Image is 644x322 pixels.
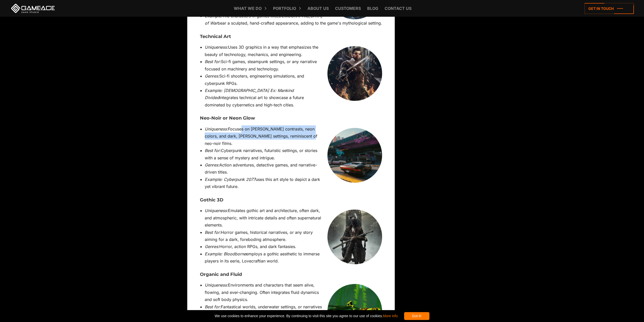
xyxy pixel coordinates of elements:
em: Best for: [205,148,221,153]
em: Example: [205,251,222,256]
div: Got it! [404,312,429,320]
em: Best for: [205,59,221,64]
li: Fantastical worlds, underwater settings, or narratives centered around nature and life. [205,303,382,318]
li: Uses 3D graphics in a way that emphasizes the beauty of technology, mechanics, and engineering. [205,44,382,58]
li: Environments and characters that seem alive, flowing, and ever-changing. Often integrates fluid d... [205,281,382,303]
em: Example: [205,13,222,18]
span: We use cookies to enhance your experience. By continuing to visit this site you agree to our use ... [215,312,398,320]
em: Uniqueness: [205,126,228,131]
em: Uniqueness: [205,282,228,288]
h3: Neo-Noir or Neon Glow [200,116,382,121]
em: [DEMOGRAPHIC_DATA] Ex: Mankind Divided [205,88,294,100]
h3: Organic and Fluid [200,272,382,277]
li: The characters in games like bear a sculpted, hand-crafted appearance, adding to the game's mytho... [205,12,382,27]
li: Sci-fi shooters, engineering simulations, and cyberpunk RPGs. [205,72,382,87]
em: Genres: [205,162,219,167]
li: Focuses on [PERSON_NAME] contrasts, neon colors, and dark, [PERSON_NAME] settings, reminiscent of... [205,125,382,147]
li: Emulates gothic art and architecture, often dark, and atmospheric, with intricate details and oft... [205,207,382,229]
li: employs a gothic aesthetic to immerse players in its eerie, Lovecraftian world. [205,250,382,265]
em: Genres: [205,244,219,249]
li: Horror games, historical narratives, or any story aiming for a dark, foreboding atmosphere. [205,229,382,243]
em: Example: [205,177,222,182]
img: art styles for games [327,128,382,183]
em: Bloodborne [224,251,246,256]
img: art styles for games [327,210,382,264]
li: Action adventures, detective games, and narrative-driven titles. [205,161,382,176]
em: Uniqueness: [205,45,228,50]
li: uses this art style to depict a dark yet vibrant future. [205,176,382,190]
em: Genres: [205,73,219,79]
em: Uniqueness: [205,208,228,213]
li: integrates technical art to showcase a future dominated by cybernetics and high-tech cities. [205,87,382,108]
li: Horror, action RPGs, and dark fantasies. [205,243,382,250]
img: art styles for games [327,46,382,101]
li: Sci-fi games, steampunk settings, or any narrative focused on machinery and technology. [205,58,382,72]
h3: Gothic 3D [200,198,382,203]
a: More info [383,314,398,318]
em: Best for: [205,230,221,235]
em: Cyberpunk 2077 [224,177,256,182]
em: Best for: [205,304,221,309]
em: Example: [205,88,222,93]
li: Cyberpunk narratives, futuristic settings, or stories with a sense of mystery and intrigue. [205,147,382,161]
a: Get in touch [585,3,634,14]
h3: Technical Art [200,34,382,39]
